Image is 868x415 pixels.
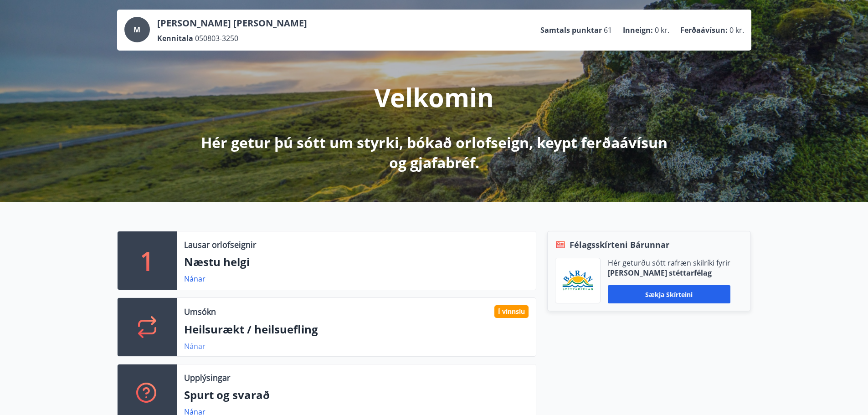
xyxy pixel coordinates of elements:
[729,25,744,35] span: 0 kr.
[184,239,256,251] p: Lausar orlofseignir
[570,239,669,251] span: Félagsskírteni Bárunnar
[184,341,205,351] a: Nánar
[540,25,602,35] p: Samtals punktar
[157,17,307,30] p: [PERSON_NAME] [PERSON_NAME]
[195,33,238,43] span: 050803-3250
[184,306,216,318] p: Umsókn
[608,258,730,268] p: Hér geturðu sótt rafræn skilríki fyrir
[608,285,730,303] button: Sækja skírteini
[134,25,140,35] span: M
[184,254,529,270] p: Næstu helgi
[194,133,675,173] p: Hér getur þú sótt um styrki, bókað orlofseign, keypt ferðaávísun og gjafabréf.
[157,33,193,43] p: Kennitala
[374,80,494,114] p: Velkomin
[184,274,205,284] a: Nánar
[562,270,593,292] img: Bz2lGXKH3FXEIQKvoQ8VL0Fr0uCiWgfgA3I6fSs8.png
[184,322,529,337] p: Heilsurækt / heilsuefling
[184,372,230,384] p: Upplýsingar
[604,25,612,35] span: 61
[184,387,529,403] p: Spurt og svarað
[140,243,154,278] p: 1
[680,25,728,35] p: Ferðaávísun :
[494,305,529,318] div: Í vinnslu
[608,268,730,278] p: [PERSON_NAME] stéttarfélag
[623,25,653,35] p: Inneign :
[655,25,669,35] span: 0 kr.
